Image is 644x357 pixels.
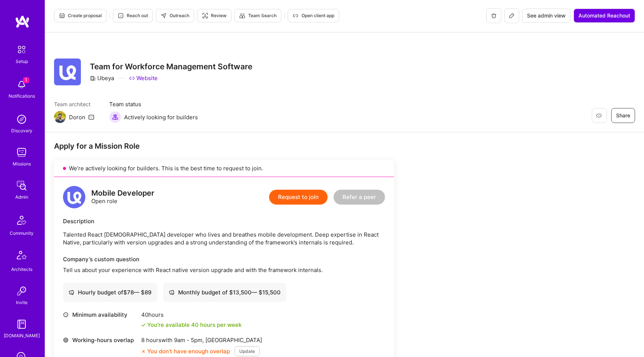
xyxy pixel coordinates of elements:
img: logo [63,186,85,208]
i: icon Clock [63,312,69,317]
i: icon EyeClosed [596,113,602,119]
i: icon Cash [69,290,74,295]
button: Team Search [234,9,281,22]
span: Team Search [239,12,277,19]
img: guide book [14,317,29,332]
i: icon Targeter [202,13,208,19]
div: Ubeya [90,74,114,82]
i: icon CloseOrange [141,349,146,354]
img: Architects [13,247,31,265]
div: Missions [13,160,31,168]
a: Website [129,74,158,82]
button: Refer a peer [334,190,385,205]
span: Share [616,112,630,119]
div: Community [10,229,34,237]
img: teamwork [14,145,29,160]
div: You don’t have enough overlap [141,347,230,355]
button: Request to join [269,190,328,205]
button: Reach out [113,9,153,22]
div: Doron [69,113,85,121]
div: 40 hours [141,311,241,319]
div: Open role [91,189,154,205]
img: Community [13,211,31,229]
h3: Team for Workforce Management Software [90,62,252,71]
i: icon World [63,337,69,343]
button: Share [611,108,635,123]
img: bell [14,77,29,92]
span: See admin view [527,12,566,19]
div: 8 hours with [GEOGRAPHIC_DATA] [141,336,262,344]
img: Team Architect [54,111,66,123]
img: Company Logo [54,59,81,85]
div: Invite [16,298,28,306]
span: Team status [109,100,198,108]
span: Outreach [161,12,189,19]
button: Automated Reachout [574,9,635,23]
button: See admin view [522,9,571,23]
span: Team architect [54,100,94,108]
i: icon Proposal [59,13,65,19]
p: Tell us about your experience with React native version upgrade and with the framework internals. [63,266,385,274]
span: 1 [23,77,29,83]
div: Setup [16,57,28,65]
span: Create proposal [59,12,102,19]
img: discovery [14,112,29,127]
div: Hourly budget of $ 78 — $ 89 [69,288,152,296]
i: icon Mail [88,114,94,120]
span: Actively looking for builders [124,113,198,121]
img: setup [14,42,29,57]
div: Minimum availability [63,311,138,319]
span: Review [202,12,227,19]
div: Monthly budget of $ 13,500 — $ 15,500 [169,288,281,296]
div: Admin [15,193,28,201]
div: Architects [11,265,32,273]
img: Actively looking for builders [109,111,121,123]
div: [DOMAIN_NAME] [4,332,40,339]
div: Notifications [9,92,35,100]
div: Mobile Developer [91,189,154,197]
i: icon Cash [169,290,174,295]
div: Description [63,217,385,225]
button: Update [234,346,260,356]
div: Company’s custom question [63,255,385,263]
p: Talented React [DEMOGRAPHIC_DATA] developer who lives and breathes mobile development. Deep exper... [63,231,385,246]
img: logo [15,15,30,28]
span: Automated Reachout [578,12,630,19]
button: Create proposal [54,9,107,22]
div: Apply for a Mission Role [54,141,394,151]
div: We’re actively looking for builders. This is the best time to request to join. [54,160,394,177]
div: Working-hours overlap [63,336,138,344]
img: Invite [14,284,29,298]
i: icon Check [141,323,146,327]
div: You're available 40 hours per week [141,321,241,329]
span: Reach out [118,12,148,19]
div: Discovery [11,127,32,135]
i: icon CompanyGray [90,75,96,81]
img: admin teamwork [14,178,29,193]
button: Review [197,9,231,22]
span: Open client app [293,12,334,19]
span: 9am - 5pm , [173,337,205,344]
button: Outreach [156,9,194,22]
button: Open client app [288,9,339,22]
